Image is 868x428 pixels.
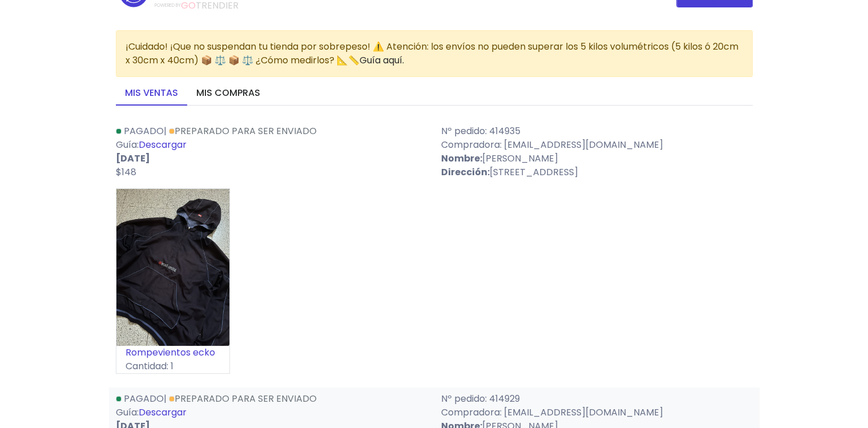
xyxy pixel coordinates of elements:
[116,152,427,165] p: [DATE]
[126,40,738,67] span: ¡Cuidado! ¡Que no suspendan tu tienda por sobrepeso! ⚠️ Atención: los envíos no pueden superar lo...
[441,152,753,165] p: [PERSON_NAME]
[139,406,187,419] a: Descargar
[441,152,482,165] strong: Nombre:
[360,54,404,67] a: Guía aquí.
[441,392,753,406] p: Nº pedido: 414929
[155,2,181,9] span: POWERED BY
[169,124,317,138] a: Preparado para ser enviado
[126,346,215,359] a: Rompevientos ecko
[116,360,229,373] p: Cantidad: 1
[116,189,229,346] img: small_1721534611793.jpeg
[441,124,753,138] p: Nº pedido: 414935
[169,392,317,405] a: Preparado para ser enviado
[441,165,490,179] strong: Dirección:
[109,124,434,179] div: | Guía:
[116,82,187,106] a: Mis ventas
[124,124,164,138] span: Pagado
[116,165,136,179] span: $148
[441,406,753,419] p: Compradora: [EMAIL_ADDRESS][DOMAIN_NAME]
[139,138,187,151] a: Descargar
[187,82,269,106] a: Mis compras
[441,165,753,179] p: [STREET_ADDRESS]
[155,1,239,11] span: TRENDIER
[441,138,753,152] p: Compradora: [EMAIL_ADDRESS][DOMAIN_NAME]
[124,392,164,405] span: Pagado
